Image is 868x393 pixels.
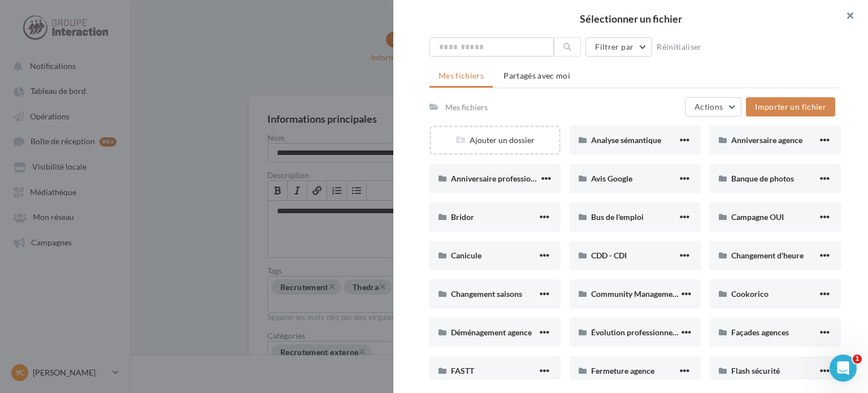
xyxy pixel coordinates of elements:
[591,289,680,299] span: Community Management
[451,366,474,375] span: FASTT
[591,251,627,260] span: CDD - CDI
[451,251,481,260] span: Canicule
[585,37,652,57] button: Filtrer par
[830,355,857,382] iframe: Intercom live chat
[685,97,741,116] button: Actions
[652,40,706,54] button: Réinitialiser
[591,174,632,183] span: Avis Google
[591,212,644,222] span: Bus de l'emploi
[853,355,862,364] span: 1
[411,14,850,24] h2: Sélectionner un fichier
[451,212,474,222] span: Bridor
[451,174,546,183] span: Anniversaire professionnel
[731,212,784,222] span: Campagne OUI
[591,366,654,375] span: Fermeture agence
[731,251,804,260] span: Changement d'heure
[451,327,532,337] span: Déménagement agence
[591,135,661,145] span: Analyse sémantique
[451,289,522,299] span: Changement saisons
[731,135,802,145] span: Anniversaire agence
[731,174,794,183] span: Banque de photos
[731,289,769,299] span: Cookorico
[504,71,570,80] span: Partagés avec moi
[445,102,488,113] div: Mes fichiers
[431,135,559,146] div: Ajouter un dossier
[746,97,835,116] button: Importer un fichier
[695,102,723,111] span: Actions
[731,327,789,337] span: Façades agences
[731,366,780,375] span: Flash sécurité
[591,327,681,337] span: Évolution professionnelle
[439,71,484,80] span: Mes fichiers
[755,102,826,111] span: Importer un fichier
